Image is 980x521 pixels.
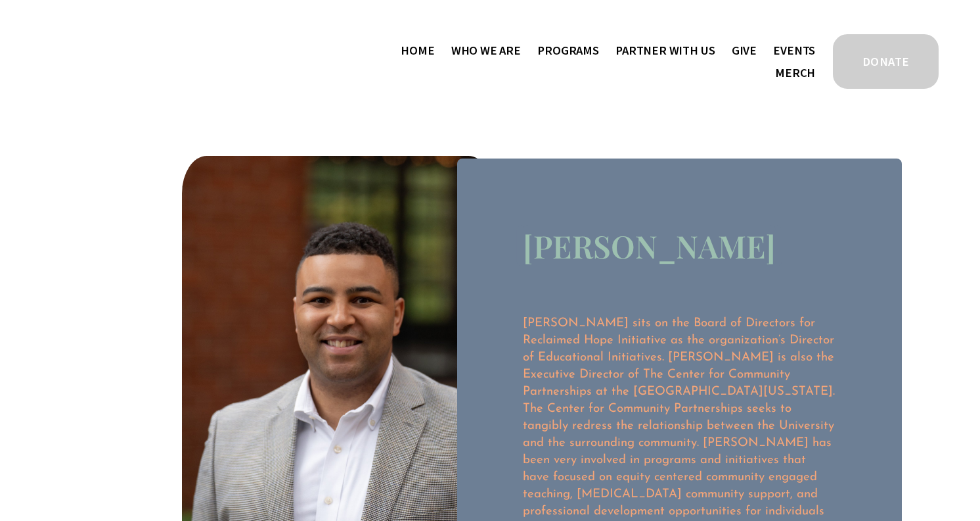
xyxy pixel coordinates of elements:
img: Reclaimed Hope Initiative [39,28,347,95]
span: Programs [537,41,599,61]
a: folder dropdown [451,39,521,61]
span: Partner With Us [615,41,715,61]
a: DONATE [831,32,941,91]
a: Home [401,39,434,61]
a: Give [732,39,757,61]
a: Merch [775,62,815,84]
a: folder dropdown [615,39,715,61]
a: folder dropdown [537,39,599,61]
span: Who We Are [451,41,521,61]
h3: [PERSON_NAME] [523,225,776,266]
a: Events [773,39,815,61]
